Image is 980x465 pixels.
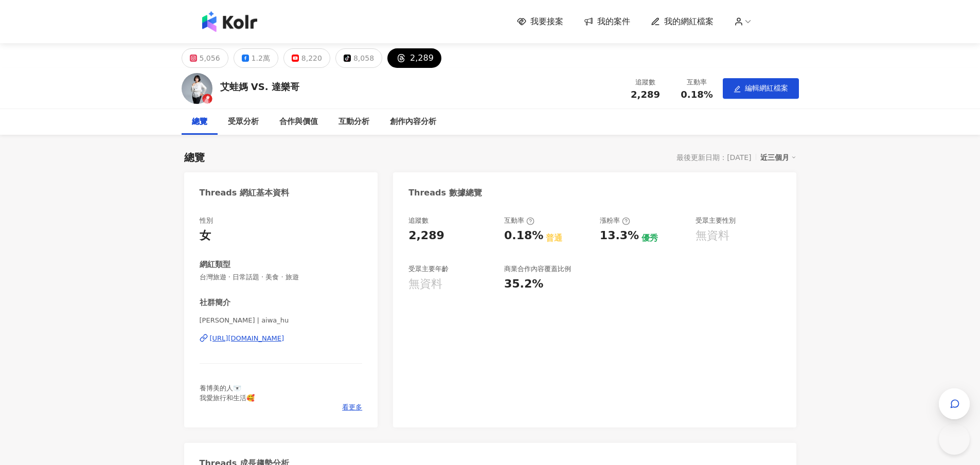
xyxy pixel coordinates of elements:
[504,216,534,225] div: 互動率
[410,51,434,65] div: 2,289
[504,228,543,244] div: 0.18%
[335,48,382,68] button: 8,058
[408,228,444,244] div: 2,289
[184,150,205,165] div: 總覽
[696,216,736,225] div: 受眾主要性別
[252,51,270,65] div: 1.2萬
[182,48,228,68] button: 5,056
[200,384,255,401] span: 養博美的人🐻‍❄️ 我愛旅行和生活🥰
[338,116,369,128] div: 互動分析
[681,90,712,100] span: 0.18%
[664,16,714,27] span: 我的網紅檔案
[504,276,543,292] div: 35.2%
[210,334,284,343] div: [URL][DOMAIN_NAME]
[408,216,429,225] div: 追蹤數
[642,233,658,244] div: 優秀
[200,316,363,325] span: [PERSON_NAME] | aiwa_hu
[760,151,796,164] div: 近三個月
[546,233,562,244] div: 普通
[283,48,330,68] button: 8,220
[696,228,729,244] div: 無資料
[517,16,563,27] a: 我要接案
[301,51,322,65] div: 8,220
[745,84,788,92] span: 編輯網紅檔案
[408,264,449,274] div: 受眾主要年齡
[200,273,363,282] span: 台灣旅遊 · 日常話題 · 美食 · 旅遊
[939,424,970,455] iframe: Help Scout Beacon - Open
[200,259,230,270] div: 網紅類型
[182,73,212,104] img: KOL Avatar
[408,187,482,199] div: Threads 數據總覽
[342,403,362,412] span: 看更多
[200,187,289,199] div: Threads 網紅基本資料
[600,228,639,244] div: 13.3%
[200,216,213,225] div: 性別
[234,48,278,68] button: 1.2萬
[192,116,207,128] div: 總覽
[279,116,318,128] div: 合作與價值
[220,80,299,93] div: 艾蛙媽 VS. 達樂哥
[734,85,741,93] span: edit
[504,264,571,274] div: 商業合作內容覆蓋比例
[202,11,257,32] img: logo
[200,51,220,65] div: 5,056
[353,51,374,65] div: 8,058
[626,77,665,87] div: 追蹤數
[387,48,441,68] button: 2,289
[228,116,259,128] div: 受眾分析
[597,16,630,27] span: 我的案件
[408,276,442,292] div: 無資料
[390,116,436,128] div: 創作內容分析
[200,297,230,308] div: 社群簡介
[530,16,563,27] span: 我要接案
[678,77,717,87] div: 互動率
[651,16,714,27] a: 我的網紅檔案
[600,216,630,225] div: 漲粉率
[676,153,751,162] div: 最後更新日期：[DATE]
[200,228,211,244] div: 女
[200,334,363,343] a: [URL][DOMAIN_NAME]
[584,16,630,27] a: 我的案件
[631,89,660,100] span: 2,289
[723,78,799,99] button: edit編輯網紅檔案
